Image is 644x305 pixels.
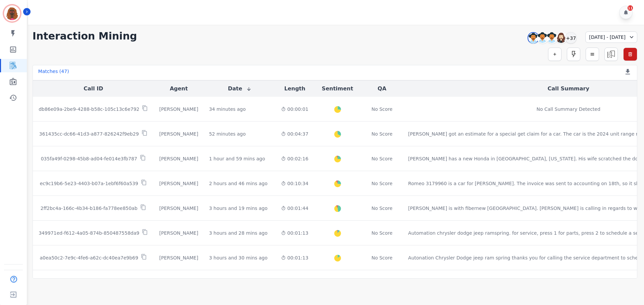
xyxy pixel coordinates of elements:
[40,254,139,261] p: a0ea50c2-7e9c-4fe6-a62c-dc40ea7e9b69
[84,85,103,93] button: Call ID
[228,85,252,93] button: Date
[322,85,353,93] button: Sentiment
[159,205,198,212] div: [PERSON_NAME]
[209,205,267,212] div: 3 hours and 19 mins ago
[33,30,137,42] h1: Interaction Mining
[371,155,392,162] div: No Score
[371,180,392,187] div: No Score
[159,254,198,261] div: [PERSON_NAME]
[281,155,308,162] div: 00:02:16
[547,85,589,93] button: Call Summary
[41,155,137,162] p: 035fa49f-0298-45b8-ad04-fe014e3fb787
[371,205,392,212] div: No Score
[565,32,577,44] div: +37
[209,230,267,236] div: 3 hours and 28 mins ago
[209,131,246,137] div: 52 minutes ago
[284,85,305,93] button: Length
[628,5,633,11] div: 11
[209,180,267,187] div: 2 hours and 46 mins ago
[371,131,392,137] div: No Score
[585,31,637,43] div: [DATE] - [DATE]
[39,106,139,112] p: db86e09a-2be9-4288-b58c-105c13c6e792
[371,230,392,236] div: No Score
[281,205,308,212] div: 00:01:44
[41,205,138,212] p: 2ff2bc4a-166c-4b34-b186-fa778ee850ab
[159,131,198,137] div: [PERSON_NAME]
[281,131,308,137] div: 00:04:37
[209,106,246,112] div: 34 minutes ago
[159,106,198,112] div: [PERSON_NAME]
[281,230,308,236] div: 00:01:13
[281,106,308,112] div: 00:00:01
[281,254,308,261] div: 00:01:13
[170,85,188,93] button: Agent
[209,155,265,162] div: 1 hour and 59 mins ago
[159,230,198,236] div: [PERSON_NAME]
[39,230,139,236] p: 349971ed-f612-4a05-874b-850487558da9
[159,180,198,187] div: [PERSON_NAME]
[4,5,20,21] img: Bordered avatar
[159,155,198,162] div: [PERSON_NAME]
[39,131,139,137] p: 361435cc-dc66-41d3-a877-826242f9eb29
[378,85,386,93] button: QA
[38,68,69,77] div: Matches ( 47 )
[281,180,308,187] div: 00:10:34
[371,106,392,112] div: No Score
[40,180,138,187] p: ec9c19b6-5e23-4403-b07a-1ebf6f60a539
[371,254,392,261] div: No Score
[209,254,267,261] div: 3 hours and 30 mins ago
